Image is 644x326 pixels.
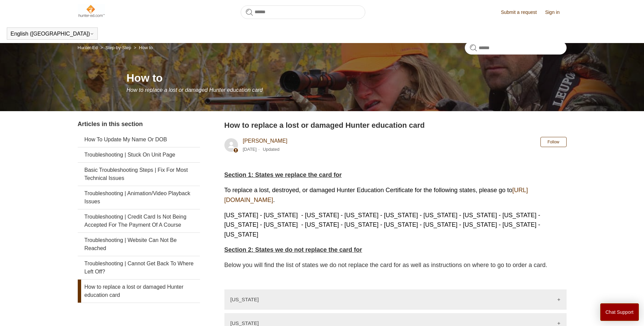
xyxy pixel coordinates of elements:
[78,163,200,186] a: Basic Troubleshooting Steps | Fix For Most Technical Issues
[243,138,288,144] a: [PERSON_NAME]
[78,132,200,147] a: How To Update My Name Or DOB
[78,121,143,127] span: Articles in this section
[127,87,263,93] span: How to replace a lost or damaged Hunter education card
[11,31,94,37] button: English ([GEOGRAPHIC_DATA])
[465,41,567,55] input: Search
[224,262,548,268] span: Below you will find the list of states we do not replace the card for as well as instructions on ...
[78,4,105,18] img: Hunter-Ed Help Center home page
[224,246,362,253] strong: Section 2: States we do not replace the card for
[600,303,639,321] button: Chat Support
[78,256,200,279] a: Troubleshooting | Cannot Get Back To Where Left Off?
[78,209,200,232] a: Troubleshooting | Credit Card Is Not Being Accepted For The Payment Of A Course
[139,45,152,50] a: How to
[78,233,200,256] a: Troubleshooting | Website Can Not Be Reached
[224,187,528,203] a: [URL][DOMAIN_NAME]
[263,147,279,152] li: Updated
[224,212,540,238] span: [US_STATE] - [US_STATE] - [US_STATE] - [US_STATE] - [US_STATE] - [US_STATE] - [US_STATE] - [US_ST...
[127,70,567,86] h1: How to
[99,45,132,50] li: Step-by-Step
[78,45,99,50] li: Hunter-Ed
[224,187,528,203] span: To replace a lost, destroyed, or damaged Hunter Education Certificate for the following states, p...
[224,171,342,178] span: Section 1: States we replace the card for
[501,9,544,16] a: Submit a request
[78,280,200,303] a: How to replace a lost or damaged Hunter education card
[224,120,567,131] h2: How to replace a lost or damaged Hunter education card
[241,5,365,19] input: Search
[78,147,200,162] a: Troubleshooting | Stuck On Unit Page
[231,320,259,326] p: [US_STATE]
[132,45,153,50] li: How to
[106,45,131,50] a: Step-by-Step
[231,297,259,302] p: [US_STATE]
[545,9,567,16] a: Sign in
[243,147,257,152] time: 11/20/2023, 07:20
[78,45,98,50] a: Hunter-Ed
[540,137,567,147] button: Follow Article
[78,186,200,209] a: Troubleshooting | Animation/Video Playback Issues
